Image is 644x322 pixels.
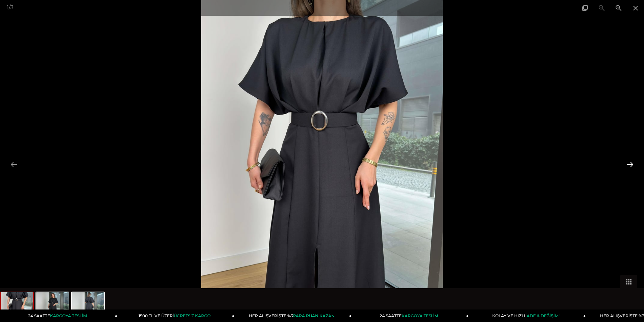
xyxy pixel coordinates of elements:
span: 3 [10,4,14,10]
a: 24 SAATTEKARGOYA TESLİM [352,309,469,322]
a: KOLAY VE HIZLIİADE & DEĞİŞİM! [469,309,586,322]
span: KARGOYA TESLİM [50,313,87,318]
span: 1 [7,4,9,10]
span: ÜCRETSİZ KARGO [174,313,211,318]
a: 1500 TL VE ÜZERİÜCRETSİZ KARGO [117,309,234,322]
img: genis-kol-beli-kemerli-daril-kadin-siy-2-43ce.jpg [1,292,33,318]
span: PARA PUAN KAZAN [293,313,335,318]
a: 24 SAATTEKARGOYA TESLİM [0,309,117,322]
img: genis-kol-beli-kemerli-daril-kadin-siy-2d9-34.jpg [72,292,104,318]
a: HER ALIŞVERİŞTE %3PARA PUAN KAZAN [234,309,351,322]
button: Toggle thumbnails [620,275,637,288]
span: İADE & DEĞİŞİM! [525,313,559,318]
img: genis-kol-beli-kemerli-daril-kadin-siy-2e5-a8.jpg [36,292,69,318]
span: KARGOYA TESLİM [402,313,438,318]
